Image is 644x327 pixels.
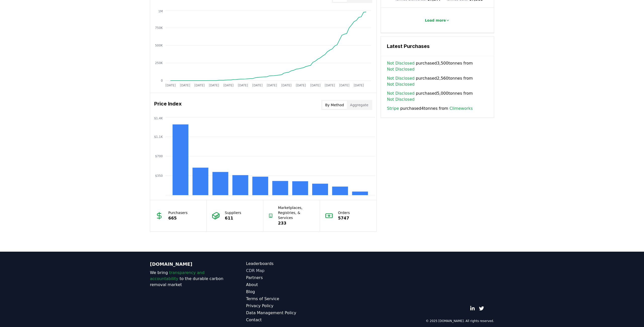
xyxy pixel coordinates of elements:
p: 233 [278,220,315,226]
tspan: [DATE] [194,84,205,87]
span: transparency and accountability [150,270,205,281]
a: Twitter [479,306,484,311]
span: purchased 3,500 tonnes from [387,60,488,72]
tspan: [DATE] [325,84,335,87]
tspan: $700 [155,154,163,158]
tspan: $350 [155,174,163,178]
p: 5747 [338,215,350,221]
a: Privacy Policy [246,303,322,309]
p: We bring to the durable carbon removal market [150,270,226,288]
p: Orders [338,210,350,215]
tspan: [DATE] [339,84,349,87]
button: Load more [421,15,454,25]
tspan: [DATE] [296,84,306,87]
tspan: [DATE] [267,84,277,87]
tspan: [DATE] [281,84,292,87]
a: Data Management Policy [246,310,322,316]
tspan: [DATE] [180,84,190,87]
a: Contact [246,317,322,323]
tspan: $1.1K [154,135,163,139]
p: [DOMAIN_NAME] [150,261,226,268]
tspan: 750K [155,26,163,30]
a: Not Disclosed [387,90,415,96]
tspan: [DATE] [223,84,234,87]
p: 611 [225,215,241,221]
p: Purchasers [168,210,188,215]
a: Partners [246,275,322,281]
p: Load more [425,18,446,23]
a: Terms of Service [246,296,322,302]
tspan: [DATE] [238,84,248,87]
a: Not Disclosed [387,66,415,72]
tspan: 1M [158,10,163,13]
a: Blog [246,289,322,295]
tspan: [DATE] [252,84,263,87]
tspan: [DATE] [310,84,320,87]
a: Not Disclosed [387,81,415,87]
a: Not Disclosed [387,96,415,102]
tspan: [DATE] [354,84,364,87]
p: 665 [168,215,188,221]
p: Marketplaces, Registries, & Services [278,205,315,220]
p: Suppliers [225,210,241,215]
a: LinkedIn [470,306,475,311]
a: Climeworks [450,105,473,112]
button: By Method [322,101,347,109]
span: purchased 4 tonnes from [387,105,473,112]
tspan: 0 [161,79,163,82]
tspan: [DATE] [209,84,219,87]
a: Stripe [387,105,399,112]
a: Not Disclosed [387,75,415,81]
tspan: [DATE] [166,84,176,87]
a: About [246,282,322,288]
a: Not Disclosed [387,60,415,66]
h3: Price Index [154,100,182,110]
p: © 2025 [DOMAIN_NAME]. All rights reserved. [426,319,494,323]
h3: Latest Purchases [387,42,488,50]
tspan: 500K [155,44,163,47]
a: Leaderboards [246,261,322,267]
tspan: 250K [155,61,163,65]
tspan: $1.4K [154,117,163,120]
button: Aggregate [347,101,371,109]
span: purchased 5,000 tonnes from [387,90,488,102]
a: CDR Map [246,268,322,274]
span: purchased 2,560 tonnes from [387,75,488,87]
